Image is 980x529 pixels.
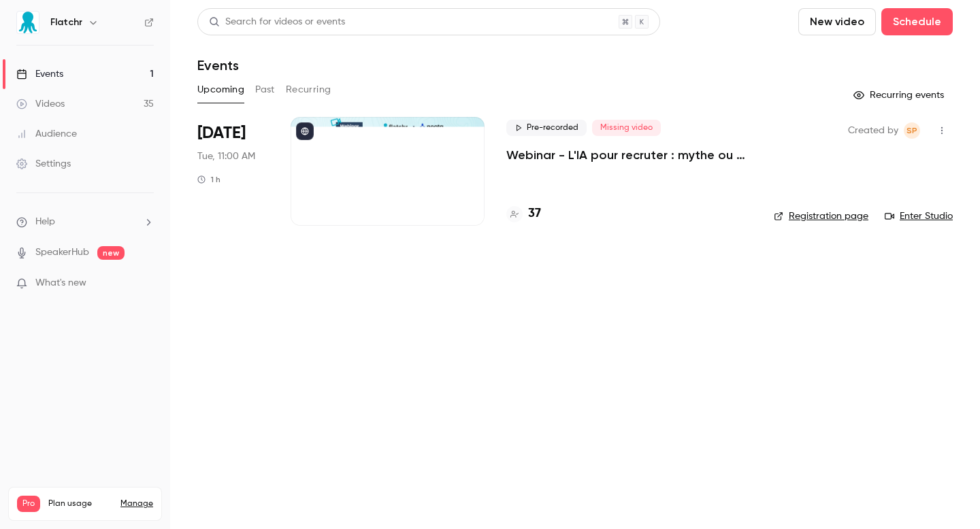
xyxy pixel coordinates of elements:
button: New video [798,8,876,35]
a: Manage [120,498,153,509]
span: Help [35,215,55,229]
a: SpeakerHub [35,245,89,260]
div: Settings [16,157,71,171]
img: Flatchr [17,12,39,33]
span: Pro [17,496,40,512]
a: Enter Studio [885,209,953,223]
div: Events [16,67,63,81]
a: Webinar - L'IA pour recruter : mythe ou réalité ? [506,147,752,163]
a: 37 [506,205,541,223]
iframe: Noticeable Trigger [137,277,154,290]
button: Recurring events [847,84,953,106]
div: Videos [16,97,65,111]
div: 1 h [197,174,220,185]
span: SP [906,122,917,139]
h4: 37 [528,205,541,223]
button: Past [255,79,275,101]
span: Sylvain Paulet [904,122,920,139]
div: Search for videos or events [209,15,345,29]
span: What's new [35,276,86,290]
span: Pre-recorded [506,120,587,136]
span: Missing video [592,120,661,136]
span: [DATE] [197,122,246,144]
a: Registration page [774,209,868,223]
li: help-dropdown-opener [16,215,154,229]
span: Plan usage [48,498,112,509]
span: Created by [848,122,898,139]
h1: Events [197,57,239,73]
button: Recurring [286,79,331,101]
span: Tue, 11:00 AM [197,150,255,163]
span: new [97,246,125,260]
div: Sep 23 Tue, 11:00 AM (Europe/Paris) [197,117,269,226]
div: Audience [16,127,77,141]
button: Schedule [881,8,953,35]
button: Upcoming [197,79,244,101]
h6: Flatchr [50,16,82,29]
